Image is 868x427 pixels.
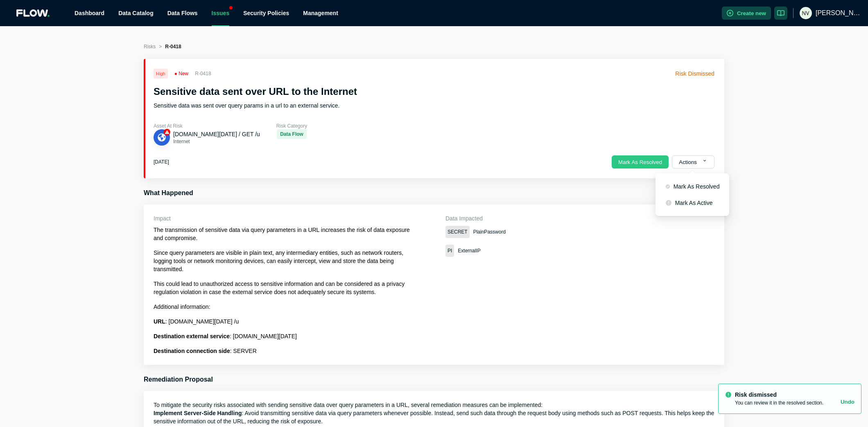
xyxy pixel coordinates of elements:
[144,375,724,384] h3: Remediation Proposal
[473,228,506,236] span: PlainPassword
[159,43,162,51] li: >
[173,139,190,144] span: Internet
[445,214,705,222] p: Data Impacted
[675,70,714,78] span: Risk Dismissed
[195,70,211,77] span: R-0418
[841,399,854,405] button: Undo
[165,44,181,49] span: R-0418
[672,155,714,169] button: Actions
[660,178,725,195] button: Mark As Resolved
[174,70,189,78] span: ● New
[154,318,165,325] strong: URL
[154,85,714,98] h2: Sensitive data sent over URL to the Internet
[154,129,260,146] div: ApiEndpoint[DOMAIN_NAME][DATE] / GET /uInternet
[660,195,718,211] button: Mark As Active
[154,280,413,296] p: This could lead to unauthorized access to sensitive information and can be considered as a privac...
[735,399,823,407] p: You can review it in the resolved section.
[154,129,170,146] button: ApiEndpoint
[167,10,198,16] span: Data Flows
[154,69,168,79] div: High
[722,7,771,20] button: Create new
[154,123,260,129] p: Asset At Risk
[154,332,413,340] p: : [DOMAIN_NAME][DATE]
[154,249,413,273] p: Since query parameters are visible in plain text, any intermediary entities, such as network rout...
[154,101,490,110] p: Sensitive data was sent over query params in a url to an external service.
[154,214,413,222] p: Impact
[458,247,480,255] span: ExternalIP
[800,7,812,19] img: 41fc20af0c1cf4c054f3615801c6e28a
[725,391,854,399] p: Risk dismissed
[612,155,669,169] button: Mark As Resolved
[154,317,413,326] p: : [DOMAIN_NAME][DATE] /u
[154,401,714,409] p: To mitigate the security risks associated with sending sensitive data over query parameters in a ...
[448,248,452,254] span: PI
[243,10,289,16] a: Security Policies
[154,226,413,242] p: The transmission of sensitive data via query parameters in a URL increases the risk of data expos...
[448,229,468,235] span: SECRET
[75,10,104,16] a: Dashboard
[154,303,413,311] p: Additional information:
[154,333,230,339] strong: Destination external service
[154,347,413,355] p: : SERVER
[118,10,154,16] a: Data Catalog
[173,131,260,137] span: [DOMAIN_NAME][DATE] / GET /u
[154,348,230,354] strong: Destination connection side
[277,129,307,139] span: Data Flow
[154,158,169,166] div: [DATE]
[154,410,242,416] strong: Implement Server-Side Handling
[154,409,714,425] p: : Avoid transmitting sensitive data via query parameters whenever possible. Instead, send such da...
[276,123,307,129] p: Risk Category
[173,130,260,138] button: [DOMAIN_NAME][DATE] / GET /u
[144,44,156,49] span: Risks
[156,132,167,143] img: ApiEndpoint
[144,188,724,198] h3: What Happened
